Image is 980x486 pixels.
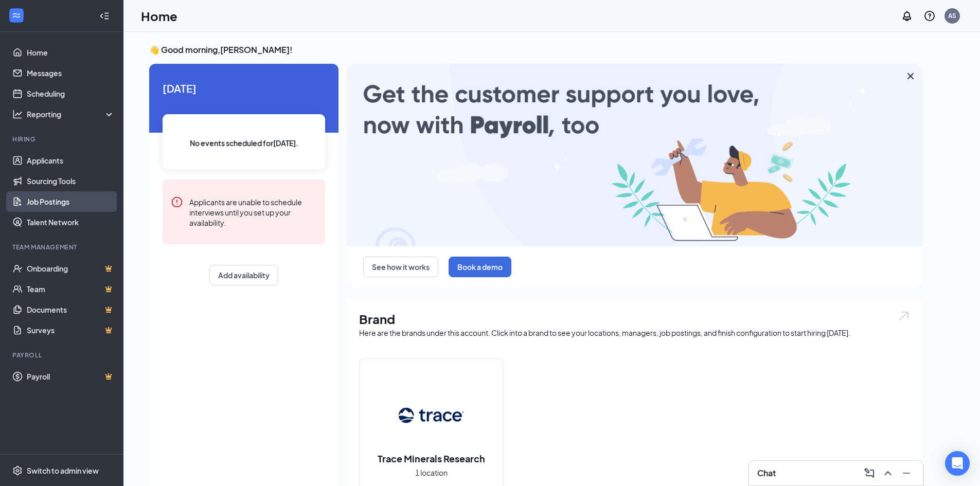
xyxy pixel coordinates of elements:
[923,10,936,22] svg: QuestionInfo
[209,265,278,285] button: Add availability
[27,191,115,212] a: Job Postings
[27,366,115,387] a: PayrollCrown
[27,212,115,232] a: Talent Network
[27,171,115,191] a: Sourcing Tools
[149,44,923,56] h3: 👋 Good morning, [PERSON_NAME] !
[163,80,325,96] span: [DATE]
[900,467,913,479] svg: Minimize
[27,320,115,340] a: SurveysCrown
[880,465,896,481] button: ChevronUp
[12,243,113,251] div: Team Management
[863,467,876,479] svg: ComposeMessage
[27,63,115,83] a: Messages
[12,135,113,143] div: Hiring
[359,328,911,338] div: Here are the brands under this account. Click into a brand to see your locations, managers, job p...
[190,137,298,149] span: No events scheduled for [DATE] .
[27,299,115,320] a: DocumentsCrown
[415,467,448,478] span: 1 location
[141,7,177,25] h1: Home
[898,465,915,481] button: Minimize
[945,451,970,476] div: Open Intercom Messenger
[347,64,923,246] img: payroll-large.gif
[27,150,115,171] a: Applicants
[757,467,776,479] h3: Chat
[171,196,183,208] svg: Error
[861,465,878,481] button: ComposeMessage
[27,465,99,476] div: Switch to admin view
[904,70,917,82] svg: Cross
[363,257,438,277] button: See how it works
[27,258,115,279] a: OnboardingCrown
[12,465,23,476] svg: Settings
[398,382,464,448] img: Trace Minerals Research
[27,83,115,104] a: Scheduling
[449,257,511,277] button: Book a demo
[367,452,495,465] h2: Trace Minerals Research
[12,109,23,119] svg: Analysis
[189,196,317,228] div: Applicants are unable to schedule interviews until you set up your availability.
[882,467,894,479] svg: ChevronUp
[12,351,113,359] div: Payroll
[27,109,115,119] div: Reporting
[948,11,956,20] div: AS
[27,279,115,299] a: TeamCrown
[11,10,22,21] svg: WorkstreamLogo
[27,42,115,63] a: Home
[901,10,913,22] svg: Notifications
[359,310,911,328] h1: Brand
[99,11,110,21] svg: Collapse
[897,310,911,322] img: open.6027fd2a22e1237b5b06.svg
